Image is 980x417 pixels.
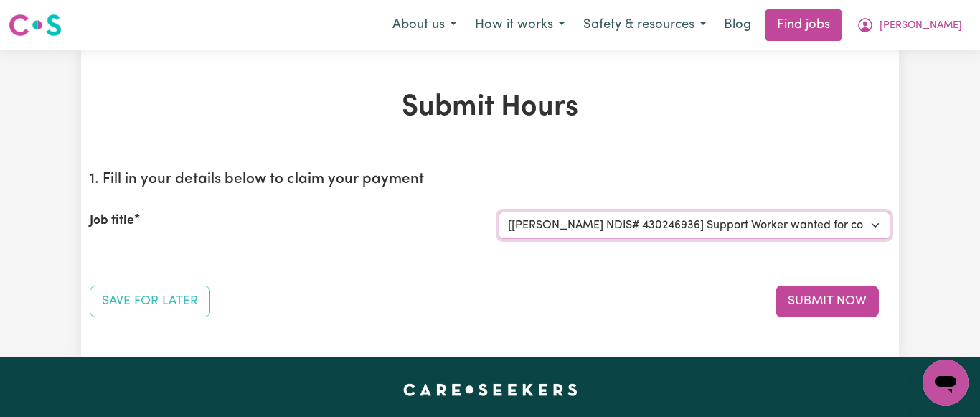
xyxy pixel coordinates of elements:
[9,9,62,42] a: Careseekers logo
[923,360,969,406] iframe: Button to launch messaging window
[90,286,210,317] button: Save your job report
[9,12,62,38] img: Careseekers logo
[776,286,879,317] button: Submit your job report
[383,10,466,40] button: About us
[90,171,890,189] h2: 1. Fill in your details below to claim your payment
[765,9,842,41] a: Find jobs
[880,18,962,34] span: [PERSON_NAME]
[847,10,971,40] button: My Account
[466,10,574,40] button: How it works
[715,9,760,41] a: Blog
[403,383,578,395] a: Careseekers home page
[574,10,715,40] button: Safety & resources
[90,90,890,125] h1: Submit Hours
[90,212,134,230] label: Job title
